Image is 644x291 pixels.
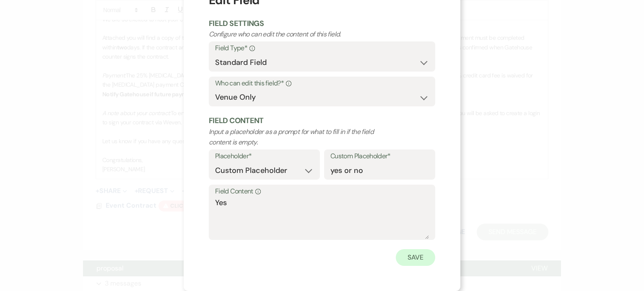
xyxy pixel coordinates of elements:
[396,249,435,266] button: Save
[209,116,435,126] h2: Field Content
[215,185,429,198] label: Field Content
[215,42,429,54] label: Field Type*
[215,197,429,239] textarea: Yes
[215,77,429,90] label: Who can edit this field?*
[330,150,429,162] label: Custom Placeholder*
[209,18,435,29] h2: Field Settings
[209,29,390,40] p: Configure who can edit the content of this field.
[215,150,314,162] label: Placeholder*
[209,126,390,148] p: Input a placeholder as a prompt for what to fill in if the field content is empty.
